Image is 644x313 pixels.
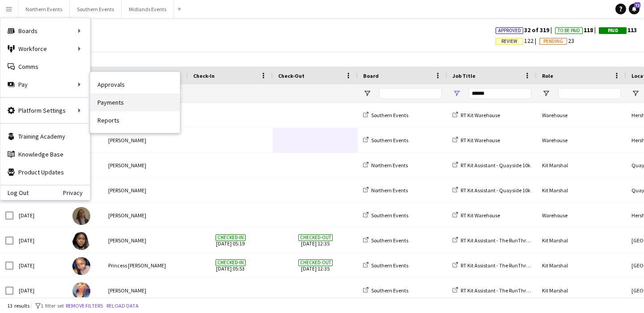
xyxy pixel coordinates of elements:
[103,153,188,178] div: [PERSON_NAME]
[0,22,90,40] div: Boards
[363,72,379,79] span: Board
[90,76,180,93] a: Approvals
[122,0,174,18] button: Midlands Events
[631,89,640,97] button: Open Filter Menu
[371,162,408,169] span: Northern Events
[498,28,521,34] span: Approved
[371,262,408,269] span: Southern Events
[537,253,626,278] div: Kit Marshal
[193,72,215,79] span: Check-In
[278,253,352,278] span: [DATE] 12:35
[278,72,305,79] span: Check-Out
[363,187,408,194] a: Northern Events
[371,212,408,219] span: Southern Events
[13,203,67,228] div: [DATE]
[63,189,90,196] a: Privacy
[103,203,188,228] div: [PERSON_NAME]
[41,302,64,309] span: 1 filter set
[453,212,500,219] a: RT Kit Warehouse
[298,259,333,266] span: Checked-out
[90,111,180,129] a: Reports
[90,93,180,111] a: Payments
[363,262,408,269] a: Southern Events
[453,162,530,169] a: RT Kit Assistant - Quayside 10k
[363,237,408,244] a: Southern Events
[371,137,408,144] span: Southern Events
[278,228,352,253] span: [DATE] 12:35
[461,212,500,219] span: RT Kit Warehouse
[461,162,530,169] span: RT Kit Assistant - Quayside 10k
[537,128,626,152] div: Warehouse
[0,163,90,181] a: Product Updates
[363,162,408,169] a: Northern Events
[461,112,500,118] span: RT Kit Warehouse
[469,88,531,99] input: Job Title Filter Input
[103,128,188,152] div: [PERSON_NAME]
[371,112,408,118] span: Southern Events
[453,187,530,194] a: RT Kit Assistant - Quayside 10k
[634,2,640,8] span: 72
[537,203,626,228] div: Warehouse
[72,207,90,225] img: Bethany Lawrence
[542,72,553,79] span: Role
[0,102,90,119] div: Platform Settings
[363,137,408,144] a: Southern Events
[64,301,105,311] button: Remove filters
[539,37,574,45] span: 23
[599,26,637,34] span: 113
[379,88,442,99] input: Board Filter Input
[0,76,90,93] div: Pay
[461,187,530,194] span: RT Kit Assistant - Quayside 10k
[558,28,580,34] span: To Be Paid
[558,88,621,99] input: Role Filter Input
[461,262,574,269] span: RT Kit Assistant - The RunThrough Foundation 10k
[103,253,188,278] div: Princess [PERSON_NAME]
[0,58,90,76] a: Comms
[193,253,267,278] span: [DATE] 05:53
[453,287,574,294] a: RT Kit Assistant - The RunThrough Foundation 10k
[72,257,90,275] img: Princess Ebal Nathan
[461,137,500,144] span: RT Kit Warehouse
[0,127,90,145] a: Training Academy
[453,237,574,244] a: RT Kit Assistant - The RunThrough Foundation 10k
[461,287,574,294] span: RT Kit Assistant - The RunThrough Foundation 10k
[103,178,188,203] div: [PERSON_NAME]
[18,0,70,18] button: Northern Events
[363,212,408,219] a: Southern Events
[543,38,563,44] span: Pending
[496,37,539,45] span: 122
[0,40,90,58] div: Workforce
[453,262,574,269] a: RT Kit Assistant - The RunThrough Foundation 10k
[216,234,246,241] span: Checked-in
[501,38,517,44] span: Review
[537,278,626,303] div: Kit Marshal
[70,0,122,18] button: Southern Events
[216,259,246,266] span: Checked-in
[13,278,67,303] div: [DATE]
[0,145,90,163] a: Knowledge Base
[13,253,67,278] div: [DATE]
[555,26,599,34] span: 118
[537,103,626,127] div: Warehouse
[363,89,371,97] button: Open Filter Menu
[72,232,90,250] img: Elynne Barnor
[608,28,618,34] span: Paid
[537,178,626,203] div: Kit Marshal
[363,287,408,294] a: Southern Events
[371,187,408,194] span: Northern Events
[13,228,67,253] div: [DATE]
[103,278,188,303] div: [PERSON_NAME]
[298,234,333,241] span: Checked-out
[496,26,555,34] span: 32 of 319
[629,4,640,14] a: 72
[542,89,550,97] button: Open Filter Menu
[461,237,574,244] span: RT Kit Assistant - The RunThrough Foundation 10k
[453,72,475,79] span: Job Title
[0,189,29,196] a: Log Out
[363,112,408,118] a: Southern Events
[453,137,500,144] a: RT Kit Warehouse
[193,228,267,253] span: [DATE] 05:19
[103,228,188,253] div: [PERSON_NAME]
[453,89,461,97] button: Open Filter Menu
[371,237,408,244] span: Southern Events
